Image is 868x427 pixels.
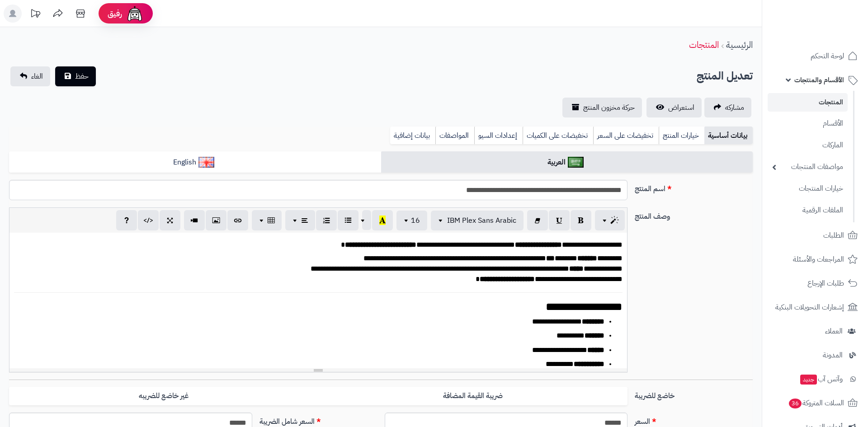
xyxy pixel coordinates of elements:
span: الأقسام والمنتجات [794,74,844,86]
img: logo-2.png [807,12,859,31]
a: الرئيسية [726,38,753,52]
a: استعراض [646,98,702,117]
span: إشعارات التحويلات البنكية [775,301,844,314]
span: لوحة التحكم [811,50,844,62]
img: العربية [568,157,584,168]
label: وصف المنتج [631,207,756,222]
a: المدونة [768,344,863,366]
a: English [9,151,381,174]
a: العربية [381,151,753,174]
a: الأقسام [768,114,848,133]
a: بيانات إضافية [390,127,435,145]
span: جديد [800,375,817,385]
a: تخفيضات على الكميات [523,127,593,145]
span: الغاء [31,71,43,82]
a: المنتجات [689,38,719,52]
span: العملاء [825,325,843,338]
a: الغاء [10,66,50,86]
span: رفيق [108,8,122,19]
a: تخفيضات على السعر [593,127,659,145]
a: الطلبات [768,225,863,246]
img: ai-face.png [126,5,144,23]
span: مشاركه [725,102,744,113]
span: وآتس آب [799,373,843,385]
a: المواصفات [435,127,474,145]
a: حركة مخزون المنتج [562,98,642,117]
button: حفظ [55,66,96,86]
a: الماركات [768,136,848,155]
h2: تعديل المنتج [697,67,753,85]
label: خاضع للضريبة [631,387,756,401]
a: طلبات الإرجاع [768,272,863,294]
a: خيارات المنتجات [768,179,848,198]
label: اسم المنتج [631,180,756,194]
span: طلبات الإرجاع [807,277,844,290]
a: السلات المتروكة36 [768,392,863,414]
span: المدونة [823,349,843,361]
span: حفظ [75,71,89,82]
a: إعدادات السيو [474,127,523,145]
span: 16 [411,215,420,226]
a: العملاء [768,320,863,342]
label: ضريبة القيمة المضافة [318,387,627,405]
img: English [198,157,214,168]
span: الطلبات [823,229,844,242]
label: غير خاضع للضريبه [9,387,318,405]
a: إشعارات التحويلات البنكية [768,296,863,318]
a: تحديثات المنصة [24,5,47,25]
a: بيانات أساسية [704,127,753,145]
a: مشاركه [704,98,751,117]
a: خيارات المنتج [659,127,704,145]
span: المراجعات والأسئلة [793,253,844,266]
a: لوحة التحكم [768,45,863,67]
span: السلات المتروكة [788,397,844,409]
span: استعراض [668,102,694,113]
a: المراجعات والأسئلة [768,249,863,270]
a: المنتجات [768,93,848,112]
label: السعر [631,413,756,427]
a: مواصفات المنتجات [768,157,848,177]
span: 36 [788,398,802,409]
a: الملفات الرقمية [768,201,848,220]
a: وآتس آبجديد [768,368,863,390]
button: IBM Plex Sans Arabic [431,211,524,230]
span: حركة مخزون المنتج [583,102,635,113]
span: IBM Plex Sans Arabic [447,215,516,226]
label: السعر شامل الضريبة [256,413,381,427]
button: 16 [396,211,427,230]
